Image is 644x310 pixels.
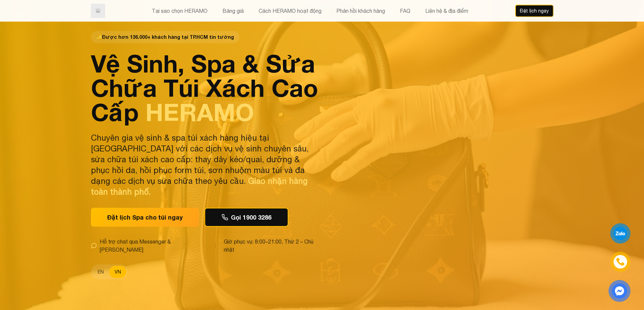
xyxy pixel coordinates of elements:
span: Được hơn 136.000+ khách hàng tại TP.HCM tin tưởng [91,31,239,43]
button: Bảng giá [220,6,246,15]
span: Hỗ trợ chat qua Messenger & [PERSON_NAME] [100,237,207,254]
span: HERAMO [145,97,254,126]
button: Gọi 1900 3286 [205,208,288,227]
button: Tại sao chọn HERAMO [150,6,210,15]
a: phone-icon [611,253,629,271]
button: Liên hệ & địa điểm [423,6,470,15]
button: Đặt lịch Spa cho túi ngay [91,208,199,227]
button: Phản hồi khách hàng [334,6,387,15]
button: Cách HERAMO hoạt động [257,6,324,15]
span: Giờ phục vụ: 8:00–21:00, Thứ 2 – Chủ nhật [224,237,318,254]
span: Giao nhận hàng toàn thành phố. [91,176,308,196]
button: Đặt lịch ngay [515,5,553,17]
h1: Vệ Sinh, Spa & Sửa Chữa Túi Xách Cao Cấp [91,51,318,124]
button: VN [109,266,126,278]
span: star [96,34,102,40]
img: phone-icon [616,257,625,266]
p: Chuyên gia vệ sinh & spa túi xách hàng hiệu tại [GEOGRAPHIC_DATA] với các dịch vụ vệ sinh chuyên ... [91,132,318,197]
button: FAQ [398,6,412,15]
button: EN [92,266,109,278]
